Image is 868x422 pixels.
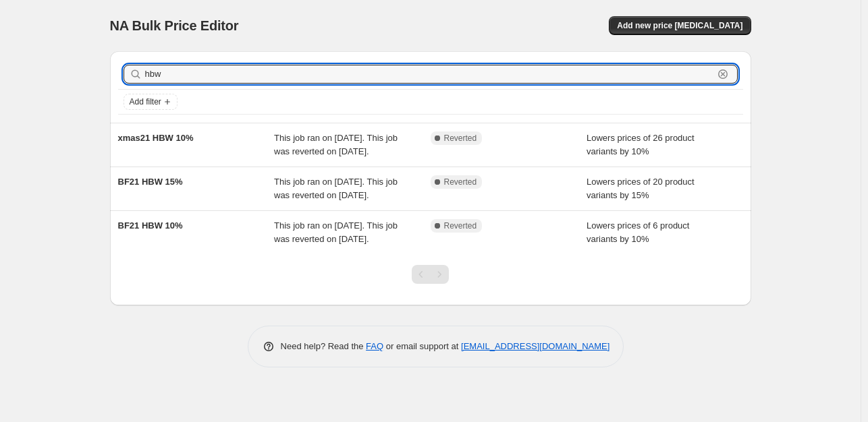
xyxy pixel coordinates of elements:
[587,133,695,156] span: Lowers prices of 26 product variants by 10%
[274,220,398,244] span: This job ran on [DATE]. This job was reverted on [DATE].
[461,341,609,351] a: [EMAIL_ADDRESS][DOMAIN_NAME]
[587,177,695,200] span: Lowers prices of 20 product variants by 15%
[366,341,383,351] a: FAQ
[617,20,742,31] span: Add new price [MEDICAL_DATA]
[274,177,398,200] span: This job ran on [DATE]. This job was reverted on [DATE].
[130,96,161,107] span: Add filter
[281,341,367,351] span: Need help? Read the
[118,220,183,231] span: BF21 HBW 10%
[716,67,730,81] button: Clear
[110,18,239,33] span: NA Bulk Price Editor
[274,133,398,156] span: This job ran on [DATE]. This job was reverted on [DATE].
[587,220,689,244] span: Lowers prices of 6 product variants by 10%
[609,16,751,35] button: Add new price [MEDICAL_DATA]
[383,341,461,351] span: or email support at
[118,133,194,143] span: xmas21 HBW 10%
[124,94,178,110] button: Add filter
[444,220,477,231] span: Reverted
[118,177,183,187] span: BF21 HBW 15%
[444,133,477,144] span: Reverted
[412,265,449,284] nav: Pagination
[444,177,477,187] span: Reverted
